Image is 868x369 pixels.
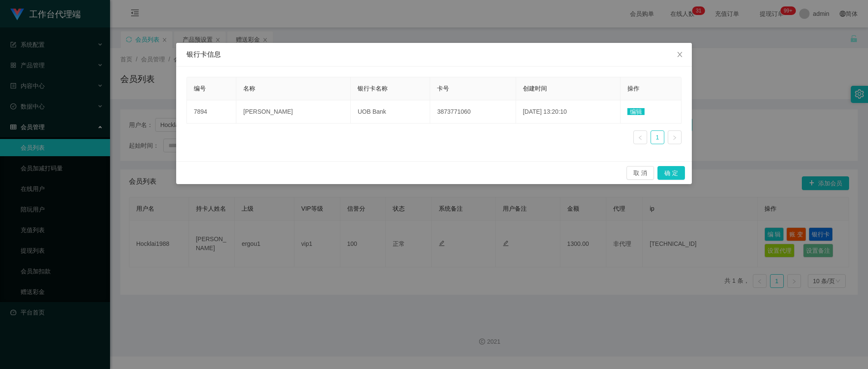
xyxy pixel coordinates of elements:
[627,108,645,115] span: 编辑
[437,108,471,115] span: 3873771060
[358,85,388,92] span: 银行卡名称
[243,108,293,115] span: [PERSON_NAME]
[358,108,386,115] span: UOB Bank
[186,50,682,59] div: 银行卡信息
[516,100,620,124] td: [DATE] 13:20:10
[672,135,677,140] i: 图标: right
[651,131,664,144] a: 1
[627,166,654,180] button: 取 消
[668,43,692,67] button: Close
[676,51,683,58] i: 图标: close
[633,130,647,144] li: 上一页
[668,130,682,144] li: 下一页
[187,100,236,124] td: 7894
[657,166,685,180] button: 确 定
[437,85,449,92] span: 卡号
[627,85,639,92] span: 操作
[194,85,206,92] span: 编号
[523,85,547,92] span: 创建时间
[243,85,255,92] span: 名称
[638,135,643,140] i: 图标: left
